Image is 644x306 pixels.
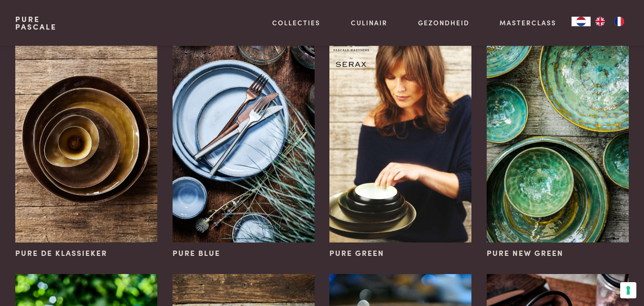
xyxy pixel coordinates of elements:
[418,18,470,28] a: Gezondheid
[272,18,320,28] a: Collecties
[15,247,107,259] span: Pure de klassieker
[610,17,629,26] a: FR
[487,29,629,259] a: Pure New Green Pure New Green
[329,29,471,259] a: Pure Green Pure Green
[329,247,384,259] span: Pure Green
[173,29,315,243] img: Pure Blue
[572,17,629,26] aside: Language selected: Nederlands
[620,282,636,298] button: Uw voorkeuren voor toestemming voor trackingtechnologieën
[351,18,388,28] a: Culinair
[173,247,220,259] span: Pure Blue
[591,17,629,26] ul: Language list
[487,29,629,243] img: Pure New Green
[591,17,610,26] a: EN
[487,247,563,259] span: Pure New Green
[572,17,591,26] a: NL
[173,29,315,259] a: Pure Blue Pure Blue
[15,15,57,31] a: PurePascale
[500,18,556,28] a: Masterclass
[572,17,591,26] div: Language
[329,29,471,243] img: Pure Green
[15,29,157,259] a: Pure de klassieker Pure de klassieker
[15,29,157,243] img: Pure de klassieker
